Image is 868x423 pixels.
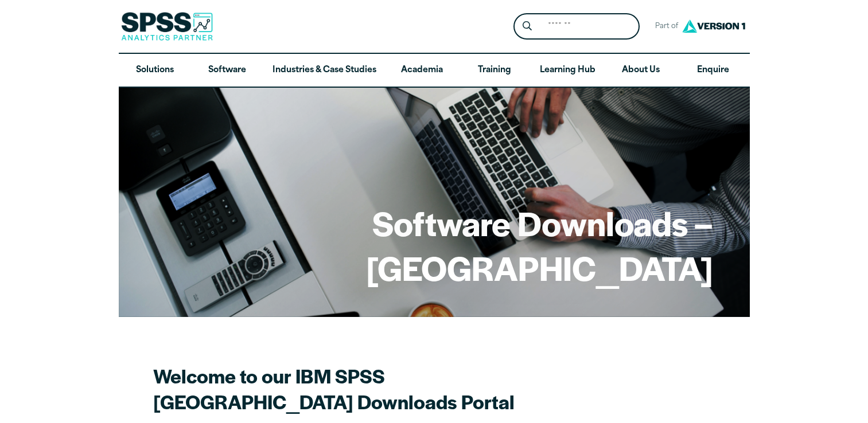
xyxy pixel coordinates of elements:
nav: Desktop version of site main menu [119,54,750,87]
a: Industries & Case Studies [263,54,386,87]
a: Enquire [677,54,749,87]
svg: Search magnifying glass icon [523,21,532,31]
a: Solutions [119,54,191,87]
span: Part of [649,18,679,35]
a: Learning Hub [531,54,605,87]
img: Version1 Logo [679,15,748,37]
a: About Us [605,54,677,87]
h1: Software Downloads – [GEOGRAPHIC_DATA] [155,201,713,289]
img: SPSS Analytics Partner [121,12,213,41]
form: Site Header Search Form [513,13,640,40]
a: Training [458,54,530,87]
a: Academia [386,54,458,87]
h2: Welcome to our IBM SPSS [GEOGRAPHIC_DATA] Downloads Portal [153,363,555,414]
button: Search magnifying glass icon [516,16,538,37]
a: Software [191,54,263,87]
